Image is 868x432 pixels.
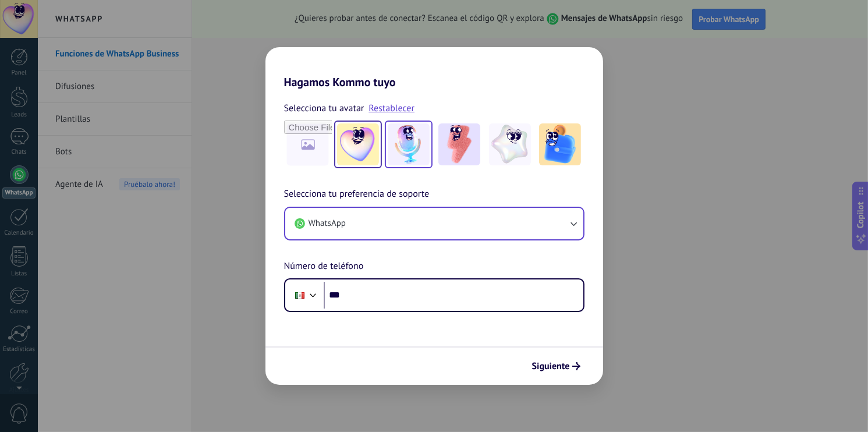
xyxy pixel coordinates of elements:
[284,101,364,116] span: Selecciona tu avatar
[284,259,364,274] span: Número de teléfono
[489,123,531,165] img: -4.jpeg
[369,102,414,114] a: Restablecer
[527,356,586,376] button: Siguiente
[284,187,430,202] span: Selecciona tu preferencia de soporte
[337,123,379,165] img: -1.jpeg
[309,218,346,229] span: WhatsApp
[265,47,603,89] h2: Hagamos Kommo tuyo
[438,123,480,165] img: -3.jpeg
[539,123,581,165] img: -5.jpeg
[388,123,430,165] img: -2.jpeg
[289,283,311,307] div: Mexico: + 52
[532,362,570,370] span: Siguiente
[285,208,583,239] button: WhatsApp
